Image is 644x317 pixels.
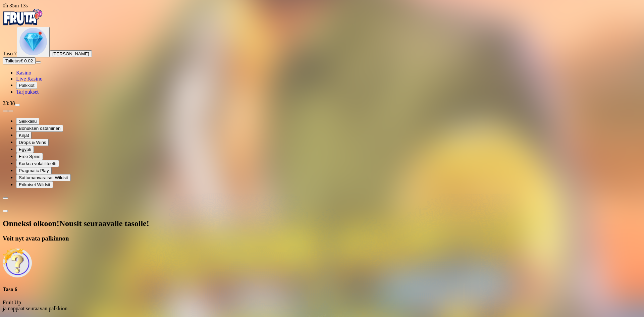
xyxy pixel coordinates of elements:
[16,174,71,181] button: Sattumanvaraiset Wildsit
[3,51,17,56] span: Taso 7
[3,9,641,95] nav: Primary
[3,100,15,106] span: 23:38
[19,83,35,88] span: Palkkiot
[16,146,34,153] button: Egypti
[16,118,39,125] button: Seikkailu
[16,167,52,174] button: Pragmatic Play
[3,3,28,8] span: user session time
[16,125,63,132] button: Bonuksen ostaminen
[5,58,20,63] span: Talletus
[19,175,68,180] span: Sattumanvaraiset Wildsit
[36,61,41,63] button: menu
[19,119,37,124] span: Seikkailu
[19,126,60,131] span: Bonuksen ostaminen
[16,89,39,95] a: Tarjoukset
[19,154,40,159] span: Free Spins
[8,110,13,112] button: next slide
[16,160,59,167] button: Korkea volatiliteetti
[16,70,31,75] a: Kasino
[3,300,641,312] p: Fruit Up ja nappaat seuraavan palkkion
[3,197,8,199] button: chevron-left icon
[3,235,641,242] h3: Voit nyt avata palkinnon
[19,161,56,166] span: Korkea volatiliteetti
[19,133,29,138] span: Kirjat
[3,219,59,228] span: Onneksi olkoon!
[20,58,33,63] span: € 0.02
[16,132,32,139] button: Kirjat
[16,82,37,89] button: Palkkiot
[3,9,43,25] img: Fruta
[16,139,49,146] button: Drops & Wins
[3,110,8,112] button: prev slide
[19,147,31,152] span: Egypti
[16,76,43,82] a: Live Kasino
[16,181,53,188] button: Erikoiset Wildsit
[52,51,89,56] span: [PERSON_NAME]
[3,210,8,212] button: close
[16,153,43,160] button: Free Spins
[3,70,641,95] nav: Main menu
[3,21,43,27] a: Fruta
[3,248,32,278] img: Unlock reward icon
[19,182,50,187] span: Erikoiset Wildsit
[3,57,36,64] button: Talletusplus icon€ 0.02
[59,219,149,228] span: Nousit seuraavalle tasolle!
[19,140,46,145] span: Drops & Wins
[19,168,49,173] span: Pragmatic Play
[17,27,50,57] button: level unlocked
[3,286,641,293] h4: Taso 6
[50,50,92,57] button: [PERSON_NAME]
[19,28,47,55] img: level unlocked
[15,104,20,106] button: menu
